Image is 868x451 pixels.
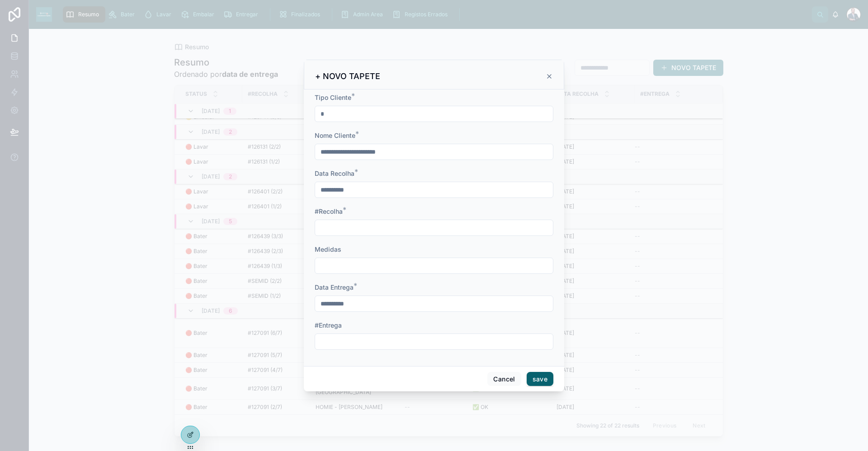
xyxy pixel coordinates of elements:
span: Data Recolha [315,169,354,177]
h3: + NOVO TAPETE [315,71,380,82]
span: Medidas [315,245,341,253]
span: #Recolha [315,207,343,215]
span: Data Entrega [315,283,354,291]
button: Cancel [487,372,521,386]
span: Nome Cliente [315,132,355,139]
span: #Entrega [315,321,342,329]
span: Tipo Cliente [315,94,351,101]
button: save [527,372,553,386]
